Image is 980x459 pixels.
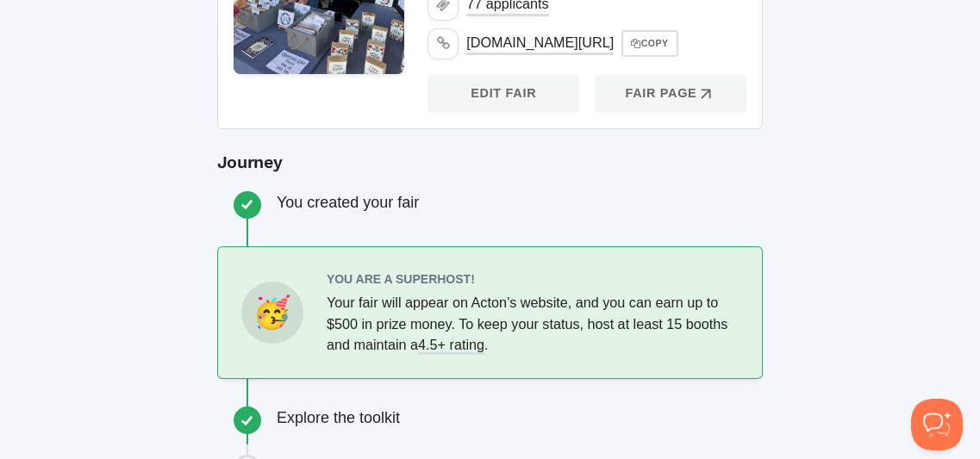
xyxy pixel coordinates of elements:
a: Fair page [595,75,746,114]
span: 4.5+ rating [418,337,484,355]
a: Edit fair [428,75,579,114]
p: You are a Superhost! [327,270,739,288]
div: 🥳 [241,282,303,344]
a: [DOMAIN_NAME][URL] [466,32,614,55]
p: You created your fair [277,191,419,214]
button: Copy [621,30,677,57]
p: Your fair will appear on Acton’s website, and you can earn up to $500 in prize money. To keep you... [327,292,739,355]
h5: Journey [217,152,763,173]
iframe: Help Scout Beacon - Open [911,399,963,450]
